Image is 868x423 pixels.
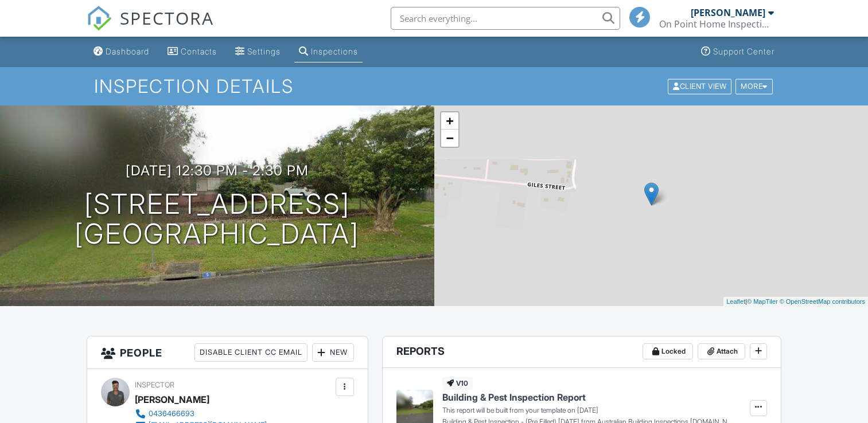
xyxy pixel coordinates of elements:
a: © MapTiler [747,298,778,305]
h1: Inspection Details [94,76,774,96]
input: Search everything... [391,7,620,30]
a: Zoom out [441,130,458,147]
div: Contacts [181,46,217,56]
div: [PERSON_NAME] [135,391,209,408]
a: Contacts [163,41,221,62]
div: Support Center [713,46,774,56]
h3: People [87,336,367,369]
span: SPECTORA [120,6,214,30]
a: Dashboard [89,41,154,62]
a: Settings [231,41,285,62]
div: Settings [247,46,281,56]
div: Inspections [311,46,358,56]
div: New [312,343,354,362]
img: The Best Home Inspection Software - Spectora [87,6,112,31]
a: Support Center [696,41,779,62]
div: More [735,79,773,94]
a: SPECTORA [87,15,214,40]
a: Leaflet [726,298,745,305]
div: [PERSON_NAME] [691,7,765,18]
a: 0436466693 [135,408,267,420]
h1: [STREET_ADDRESS] [GEOGRAPHIC_DATA] [75,189,359,250]
div: Client View [668,79,731,94]
h3: [DATE] 12:30 pm - 2:30 pm [126,163,309,178]
span: Inspector [135,381,174,389]
a: © OpenStreetMap contributors [780,298,865,305]
div: | [723,297,868,307]
div: Dashboard [106,46,149,56]
div: On Point Home Inspections [659,18,774,30]
a: Zoom in [441,112,458,130]
a: Client View [667,81,734,90]
div: Disable Client CC Email [194,343,308,362]
a: Inspections [294,41,363,62]
div: 0436466693 [149,409,194,418]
